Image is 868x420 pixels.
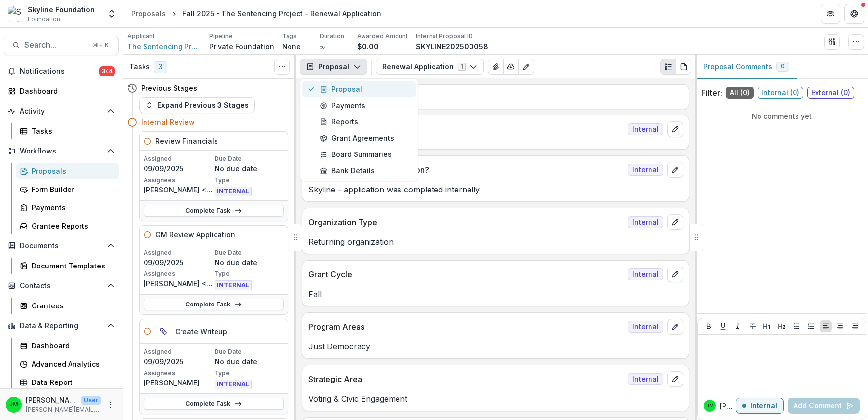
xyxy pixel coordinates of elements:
span: Search... [24,40,87,50]
p: Fall [308,288,683,300]
a: Grantees [16,298,119,314]
span: Workflows [20,147,103,155]
p: Due Date [215,347,284,356]
button: edit [667,214,683,230]
button: edit [667,267,683,282]
p: [PERSON_NAME] [26,395,77,405]
button: Proposal Comments [695,55,797,79]
button: Renewal Application1 [376,59,484,75]
h3: Tasks [129,63,150,71]
div: Fall 2025 - The Sentencing Project - Renewal Application [182,8,381,19]
button: PDF view [676,59,691,75]
div: Payments [320,100,410,111]
button: Bold [703,320,715,332]
div: Grant Agreements [320,133,410,143]
button: Proposal [300,59,367,75]
div: Reports [320,116,410,127]
p: Who completed the application? [308,164,624,176]
span: Internal [628,216,663,228]
div: Jenny Montoya [706,403,714,408]
p: $0.00 [357,41,379,52]
span: Contacts [20,282,103,290]
a: Dashboard [4,83,119,99]
button: Expand Previous 3 Stages [139,97,255,113]
button: View dependent tasks [155,323,171,339]
span: INTERNAL [215,380,252,389]
span: INTERNAL [215,280,252,290]
span: Internal [628,164,663,176]
div: Bank Details [320,165,410,176]
button: Open Data & Reporting [4,318,119,334]
div: Proposals [32,166,111,176]
span: All ( 0 ) [726,87,754,99]
button: Plaintext view [660,59,676,75]
p: Organization Type [308,216,624,228]
p: 09/09/2025 [144,163,213,174]
p: Skyline - application was completed internally [308,184,683,195]
p: Due Date [215,154,284,163]
a: Document Templates [16,258,119,274]
span: Internal [628,321,663,333]
p: Awarded Amount [357,32,408,40]
button: edit [667,121,683,137]
div: Dashboard [20,86,111,96]
button: Open Workflows [4,143,119,159]
a: Proposals [127,6,170,21]
p: [PERSON_NAME] [720,401,736,411]
a: Grantee Reports [16,218,119,234]
span: INTERNAL [215,187,252,196]
div: Skyline Foundation [28,4,95,15]
p: [PERSON_NAME] [144,378,213,388]
p: User [81,396,101,405]
span: Internal [628,123,663,135]
p: Assignees [144,369,213,378]
button: edit [667,162,683,178]
div: Jenny Montoya [9,401,18,408]
a: Complete Task [144,299,284,310]
div: Form Builder [32,184,111,194]
p: Program Areas [308,321,624,333]
p: Voting & Civic Engagement [308,393,683,405]
p: Type [215,269,284,278]
h4: Previous Stages [141,83,197,93]
button: Strike [747,320,759,332]
button: Open entity switcher [105,4,119,24]
div: Proposal [320,84,410,94]
p: Applicant [127,32,155,40]
span: Foundation [28,15,60,24]
a: Proposals [16,163,119,179]
a: Advanced Analytics [16,356,119,372]
button: Open Contacts [4,278,119,294]
button: Bullet List [791,320,802,332]
button: Internal [736,398,784,414]
p: Assigned [144,154,213,163]
a: Payments [16,199,119,216]
span: 3 [154,61,167,73]
button: More [105,399,117,411]
div: Tasks [32,126,111,136]
p: Filter: [701,87,722,99]
p: Type [215,369,284,378]
div: Payments [32,202,111,213]
p: Internal [750,402,777,410]
a: Data Report [16,374,119,390]
a: Complete Task [144,398,284,410]
p: Grant Cycle [308,268,624,280]
p: Internal Proposal ID [416,32,473,40]
span: Data & Reporting [20,322,103,330]
p: Assigned [144,248,213,257]
button: edit [667,319,683,335]
p: [PERSON_NAME][EMAIL_ADDRESS][DOMAIN_NAME] [26,405,101,414]
h5: GM Review Application [155,229,235,240]
div: Advanced Analytics [32,359,111,369]
button: Heading 2 [776,320,788,332]
button: edit [667,371,683,387]
p: None [282,41,301,52]
p: No due date [215,356,284,367]
p: Grant Note & Flags [308,123,624,135]
p: Duration [320,32,344,40]
p: [PERSON_NAME] <[PERSON_NAME][EMAIL_ADDRESS][DOMAIN_NAME]> [144,185,213,195]
div: Dashboard [32,341,111,351]
p: Assigned [144,347,213,356]
p: Just Democracy [308,341,683,352]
